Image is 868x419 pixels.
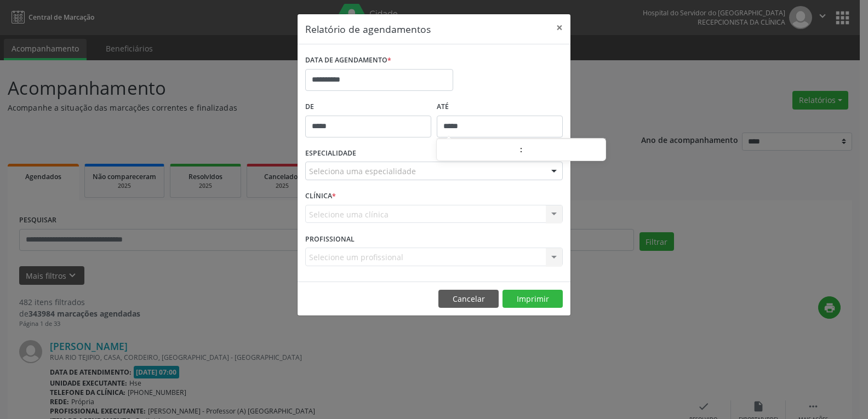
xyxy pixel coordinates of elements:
label: ATÉ [437,99,563,116]
input: Minute [523,140,606,162]
label: De [305,99,431,116]
span: Seleciona uma especialidade [309,165,416,177]
button: Cancelar [438,290,499,308]
input: Hour [437,140,519,162]
label: CLÍNICA [305,188,336,205]
span: : [519,139,523,160]
label: ESPECIALIDADE [305,145,356,162]
button: Close [549,14,570,41]
h5: Relatório de agendamentos [305,22,431,36]
button: Imprimir [502,290,563,308]
label: PROFISSIONAL [305,231,355,248]
label: DATA DE AGENDAMENTO [305,52,391,69]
